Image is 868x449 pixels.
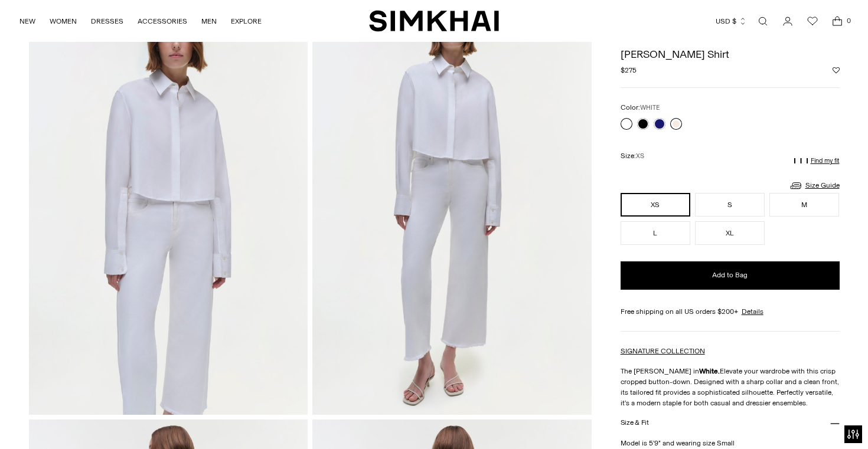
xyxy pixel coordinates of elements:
[621,366,840,408] p: Elevate your wardrobe with this crisp cropped button-down. Designed with a sharp collar and a cle...
[621,419,649,427] h3: Size & Fit
[833,67,840,74] button: Add to Wishlist
[825,9,849,33] a: Open cart modal
[231,8,262,34] a: EXPLORE
[621,408,840,438] button: Size & Fit
[621,347,705,355] a: SIGNATURE COLLECTION
[138,8,187,34] a: ACCESSORIES
[91,8,123,34] a: DRESSES
[621,306,840,317] div: Free shipping on all US orders $200+
[789,178,840,193] a: Size Guide
[751,9,775,33] a: Open search modal
[201,8,217,34] a: MEN
[843,15,854,26] span: 0
[716,8,747,34] button: USD $
[621,221,690,245] button: L
[801,9,824,33] a: Wishlist
[636,152,644,160] span: XS
[621,193,690,217] button: XS
[769,193,839,217] button: M
[776,9,800,33] a: Go to the account page
[699,367,720,375] strong: White.
[621,65,637,76] span: $275
[369,9,499,32] a: SIMKHAI
[19,8,35,34] a: NEW
[712,270,748,280] span: Add to Bag
[621,102,660,113] label: Color:
[621,150,644,162] label: Size:
[50,8,77,34] a: WOMEN
[9,404,119,440] iframe: Sign Up via Text for Offers
[695,193,765,217] button: S
[695,221,765,245] button: XL
[621,367,699,375] span: The [PERSON_NAME] in
[621,261,840,290] button: Add to Bag
[640,104,660,112] span: WHITE
[742,306,763,317] a: Details
[621,49,840,60] h1: [PERSON_NAME] Shirt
